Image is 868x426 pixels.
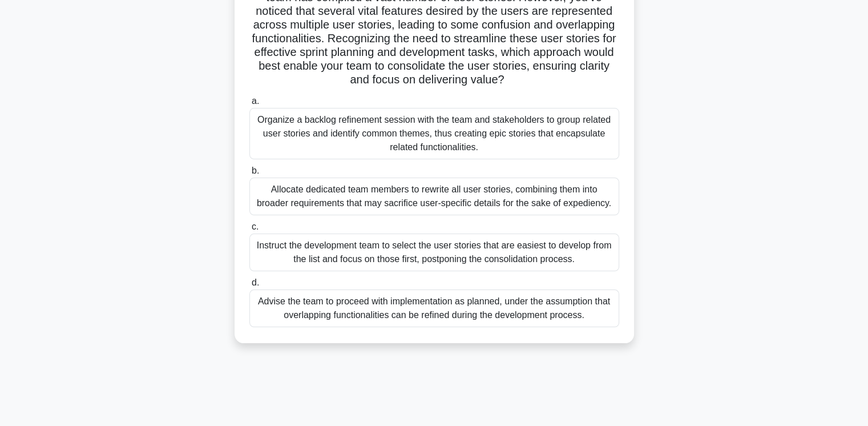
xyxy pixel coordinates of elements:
span: d. [252,278,259,287]
div: Advise the team to proceed with implementation as planned, under the assumption that overlapping ... [249,290,619,327]
span: b. [252,166,259,175]
span: a. [252,96,259,106]
div: Organize a backlog refinement session with the team and stakeholders to group related user storie... [249,108,619,159]
div: Allocate dedicated team members to rewrite all user stories, combining them into broader requirem... [249,178,619,215]
span: c. [252,222,259,231]
div: Instruct the development team to select the user stories that are easiest to develop from the lis... [249,234,619,271]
